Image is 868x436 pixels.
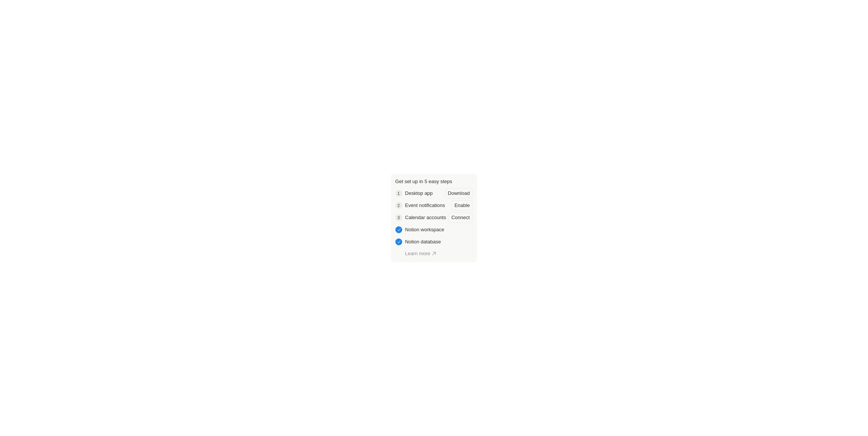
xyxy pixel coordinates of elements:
div: Event notifications [405,202,445,209]
div: Desktop app [405,190,433,197]
button: 2 [395,202,402,209]
span: 3 [398,216,400,220]
div: Enable [454,202,470,209]
div: Connect [451,214,470,221]
div: Download [448,190,470,197]
button: Enable [451,200,473,211]
div: Get set up in 5 easy steps [395,178,473,185]
div: Calendar accounts [405,214,446,221]
button: 3 [395,214,402,221]
button: 1 [395,190,402,197]
span: 1 [398,191,400,196]
button: Download [445,188,473,199]
button: Connect [448,212,473,223]
span: Learn more [405,250,430,257]
span: 2 [398,204,400,208]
